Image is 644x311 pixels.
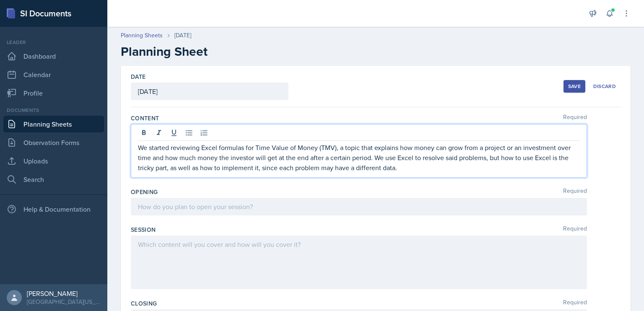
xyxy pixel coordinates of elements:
div: Save [568,83,581,90]
label: Content [131,114,159,122]
a: Profile [3,85,104,101]
button: Save [563,80,585,93]
span: Required [563,188,587,196]
a: Dashboard [3,48,104,65]
label: Closing [131,299,157,308]
div: Help & Documentation [3,201,104,218]
div: [PERSON_NAME] [27,289,101,298]
label: Session [131,225,156,234]
button: Discard [589,80,621,93]
div: Documents [3,106,104,114]
p: We started reviewing Excel formulas for Time Value of Money (TMV), a topic that explains how mone... [138,143,580,173]
a: Calendar [3,66,104,83]
label: Opening [131,188,158,196]
span: Required [563,225,587,234]
div: Leader [3,39,104,46]
a: Search [3,171,104,188]
a: Planning Sheets [3,116,104,132]
span: Required [563,299,587,308]
label: Date [131,73,145,81]
a: Planning Sheets [121,31,163,40]
div: Discard [593,83,616,90]
a: Uploads [3,153,104,169]
h2: Planning Sheet [121,44,631,59]
span: Required [563,114,587,122]
a: Observation Forms [3,134,104,151]
div: [GEOGRAPHIC_DATA][US_STATE] [27,298,101,306]
div: [DATE] [174,31,191,40]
